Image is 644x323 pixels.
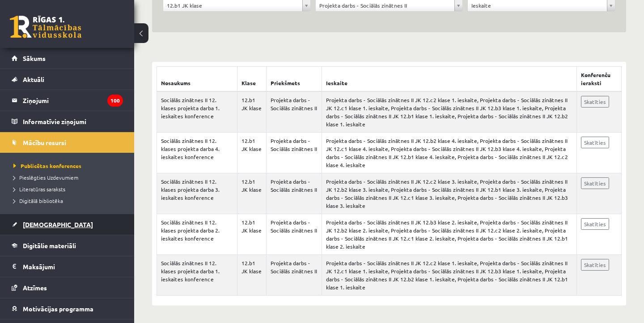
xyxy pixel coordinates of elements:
[23,90,123,111] legend: Ziņojumi
[23,75,44,83] span: Aktuāli
[13,197,63,204] span: Digitālā bibliotēka
[12,256,123,277] a: Maksājumi
[23,54,46,62] span: Sākums
[12,90,123,111] a: Ziņojumi100
[13,185,125,193] a: Literatūras saraksts
[581,259,609,271] a: Skatīties
[581,96,609,108] a: Skatīties
[12,132,123,153] a: Mācību resursi
[157,255,237,296] td: Sociālās zinātnes II 12. klases projekta darba 1. ieskaites konference
[13,162,81,169] span: Publicētas konferences
[12,48,123,69] a: Sākums
[237,67,266,92] th: Klase
[12,298,123,319] a: Motivācijas programma
[322,133,576,173] td: Projekta darbs - Sociālās zinātnes II JK 12.b2 klase 4. ieskaite, Projekta darbs - Sociālās zināt...
[23,256,123,277] legend: Maksājumi
[13,162,125,170] a: Publicētas konferences
[237,91,266,133] td: 12.b1 JK klase
[23,284,47,292] span: Atzīmes
[322,91,576,133] td: Projekta darbs - Sociālās zinātnes II JK 12.c2 klase 1. ieskaite, Projekta darbs - Sociālās zināt...
[237,255,266,296] td: 12.b1 JK klase
[23,111,123,132] legend: Informatīvie ziņojumi
[12,277,123,298] a: Atzīmes
[581,218,609,230] a: Skatīties
[266,91,322,133] td: Projekta darbs - Sociālās zinātnes II
[12,214,123,235] a: [DEMOGRAPHIC_DATA]
[577,67,622,92] th: Konferenču ieraksti
[23,138,66,146] span: Mācību resursi
[266,133,322,173] td: Projekta darbs - Sociālās zinātnes II
[13,185,65,193] span: Literatūras saraksts
[157,173,237,214] td: Sociālās zinātnes II 12. klases projekta darba 3. ieskaites konference
[13,173,125,181] a: Pieslēgties Uzdevumiem
[157,91,237,133] td: Sociālās zinātnes II 12. klases projekta darba 1. ieskaites konference
[237,173,266,214] td: 12.b1 JK klase
[23,241,76,250] span: Digitālie materiāli
[157,133,237,173] td: Sociālās zinātnes II 12. klases projekta darba 4. ieskaites konference
[266,214,322,255] td: Projekta darbs - Sociālās zinātnes II
[322,255,576,296] td: Projekta darbs - Sociālās zinātnes II JK 12.c2 klase 1. ieskaite, Projekta darbs - Sociālās zināt...
[237,133,266,173] td: 12.b1 JK klase
[12,111,123,132] a: Informatīvie ziņojumi
[23,305,93,313] span: Motivācijas programma
[107,95,123,107] i: 100
[237,214,266,255] td: 12.b1 JK klase
[23,220,93,228] span: [DEMOGRAPHIC_DATA]
[581,177,609,189] a: Skatīties
[322,173,576,214] td: Projekta darbs - Sociālās zinātnes II JK 12.c2 klase 3. ieskaite, Projekta darbs - Sociālās zināt...
[157,214,237,255] td: Sociālās zinātnes II 12. klases projekta darba 2. ieskaites konference
[157,67,237,92] th: Nosaukums
[13,197,125,205] a: Digitālā bibliotēka
[12,69,123,90] a: Aktuāli
[266,67,322,92] th: Priekšmets
[581,137,609,148] a: Skatīties
[322,67,576,92] th: Ieskaite
[10,16,81,38] a: Rīgas 1. Tālmācības vidusskola
[266,255,322,296] td: Projekta darbs - Sociālās zinātnes II
[12,235,123,256] a: Digitālie materiāli
[266,173,322,214] td: Projekta darbs - Sociālās zinātnes II
[322,214,576,255] td: Projekta darbs - Sociālās zinātnes II JK 12.b3 klase 2. ieskaite, Projekta darbs - Sociālās zināt...
[13,174,78,181] span: Pieslēgties Uzdevumiem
